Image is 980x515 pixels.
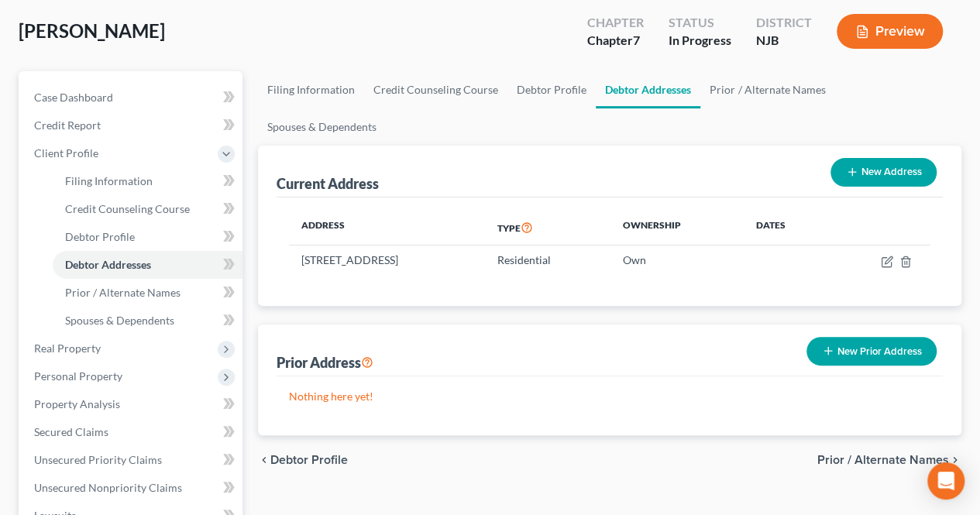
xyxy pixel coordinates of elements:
a: Credit Report [22,112,242,139]
td: Own [610,245,744,275]
span: Debtor Profile [65,230,135,243]
span: Credit Counseling Course [65,202,190,215]
span: [PERSON_NAME] [19,19,165,42]
td: Residential [485,245,610,275]
button: New Address [830,158,937,187]
p: Nothing here yet! [289,389,930,404]
a: Property Analysis [22,390,242,418]
button: Preview [837,14,943,49]
span: Secured Claims [34,425,108,438]
span: Prior / Alternate Names [65,286,181,299]
div: Status [669,14,731,32]
div: In Progress [669,32,731,50]
a: Filing Information [258,71,364,108]
a: Credit Counseling Course [364,71,507,108]
span: Spouses & Dependents [65,314,174,327]
div: District [756,14,812,32]
a: Prior / Alternate Names [53,279,242,307]
a: Case Dashboard [22,84,242,112]
a: Filing Information [53,167,242,195]
a: Spouses & Dependents [258,108,386,146]
a: Secured Claims [22,418,242,446]
i: chevron_right [949,454,961,466]
div: Open Intercom Messenger [927,462,965,500]
a: Debtor Profile [507,71,596,108]
a: Credit Counseling Course [53,195,242,223]
span: Credit Report [34,118,101,132]
div: NJB [756,32,812,50]
span: Client Profile [34,146,98,160]
span: 7 [633,33,640,47]
div: Chapter [587,32,644,50]
a: Debtor Addresses [53,251,242,279]
button: Prior / Alternate Names chevron_right [817,454,961,466]
th: Type [485,210,610,245]
span: Unsecured Priority Claims [34,453,162,466]
span: Unsecured Nonpriority Claims [34,481,182,494]
td: [STREET_ADDRESS] [289,245,484,275]
th: Dates [744,210,831,245]
div: Current Address [277,174,379,193]
a: Debtor Profile [53,223,242,251]
th: Ownership [610,210,744,245]
button: New Prior Address [806,337,937,366]
th: Address [289,210,484,245]
span: Filing Information [65,174,153,187]
span: Personal Property [34,369,122,383]
a: Unsecured Priority Claims [22,446,242,474]
div: Prior Address [277,353,373,372]
a: Prior / Alternate Names [700,71,834,108]
i: chevron_left [258,454,270,466]
a: Unsecured Nonpriority Claims [22,474,242,502]
a: Debtor Addresses [596,71,700,108]
span: Property Analysis [34,397,120,410]
span: Case Dashboard [34,91,113,104]
a: Spouses & Dependents [53,307,242,335]
span: Debtor Addresses [65,258,151,271]
div: Chapter [587,14,644,32]
span: Debtor Profile [270,454,348,466]
button: chevron_left Debtor Profile [258,454,348,466]
span: Real Property [34,342,101,355]
span: Prior / Alternate Names [817,454,949,466]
